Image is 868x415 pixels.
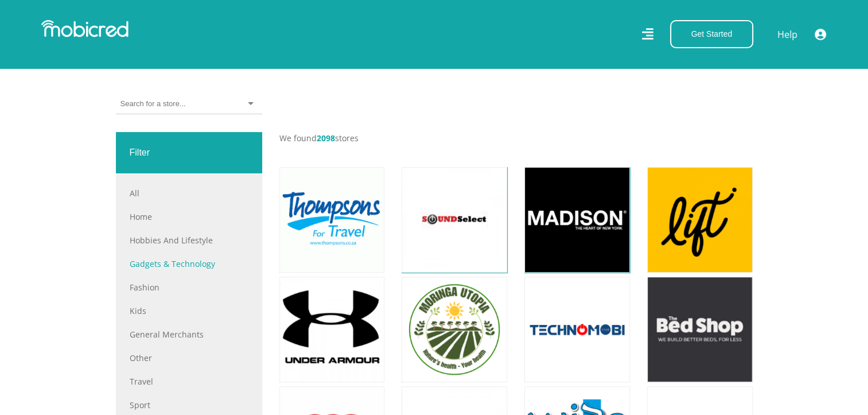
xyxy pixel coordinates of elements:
a: Sport [130,399,248,411]
a: Travel [130,375,248,387]
div: Filter [116,132,262,173]
a: Help [777,27,798,42]
a: Gadgets & Technology [130,258,248,270]
a: All [130,187,248,199]
span: 2098 [317,133,335,143]
p: We found stores [279,132,753,144]
a: Fashion [130,281,248,293]
a: Kids [130,305,248,317]
a: General Merchants [130,328,248,340]
img: Mobicred [41,20,129,37]
a: Home [130,211,248,223]
button: Get Started [670,20,754,48]
a: Hobbies and Lifestyle [130,234,248,246]
input: Search for a store... [120,99,185,109]
a: Other [130,352,248,364]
